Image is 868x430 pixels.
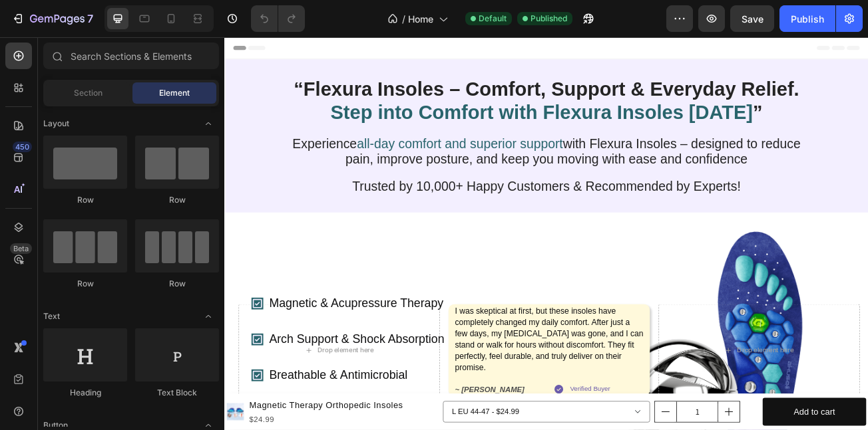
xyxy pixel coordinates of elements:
span: Published [531,13,567,25]
span: Toggle open [198,113,219,134]
button: Publish [779,5,835,32]
div: Drop element here [115,383,186,393]
div: Heading [43,387,127,399]
button: 7 [5,5,99,32]
iframe: Design area [224,37,868,430]
div: Publish [791,12,824,26]
span: / [402,12,405,26]
h1: “Flexura Insoles – Comfort, Support & Everyday Relief. ” [68,49,731,108]
div: Row [135,194,219,206]
div: Drop element here [636,383,706,393]
div: Row [135,278,219,290]
input: Search Sections & Elements [43,43,219,69]
h1: Trusted by 10,000+ Happy Customers & Recommended by Experts! [68,175,731,196]
button: Save [730,5,774,32]
span: Default [479,13,507,25]
h1: Experience with Flexura Insoles – designed to reduce pain, improve posture, and keep you moving w... [68,122,731,161]
span: Section [74,87,103,99]
div: Undo/Redo [251,5,305,32]
div: Row [43,278,127,290]
div: Row [43,194,127,206]
span: Home [408,12,433,26]
span: Layout [43,118,69,130]
p: 7 [87,11,93,27]
span: Step into Comfort with Flexura Insoles [DATE] [131,79,655,106]
p: Magnetic & Acupressure Therapy [55,322,273,339]
span: Toggle open [198,306,219,327]
div: Beta [10,243,32,254]
div: Text Block [135,387,219,399]
span: all-day comfort and superior support [164,123,419,141]
p: I was skeptical at first, but these insoles have completely changed my daily comfort. After just ... [286,332,519,416]
span: Save [742,13,763,25]
span: Text [43,310,60,322]
span: Element [159,87,190,99]
div: 450 [13,142,32,152]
